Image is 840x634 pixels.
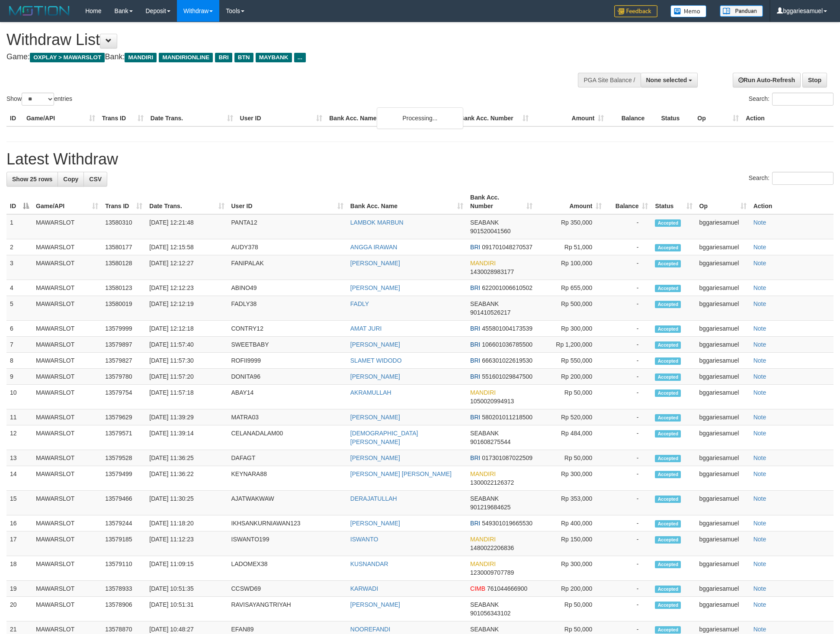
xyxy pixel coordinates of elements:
[749,172,834,185] label: Search:
[470,504,510,511] span: Copy 901219684625 to clipboard
[6,581,32,597] td: 19
[6,280,32,296] td: 4
[228,556,347,581] td: LADOMEX38
[655,389,681,397] span: Accepted
[536,255,605,280] td: Rp 100,000
[32,425,102,450] td: MAWARSLOT
[146,425,228,450] td: [DATE] 11:39:14
[605,531,651,556] td: -
[6,31,551,48] h1: Withdraw List
[641,73,698,87] button: None selected
[30,53,105,62] span: OXPLAY > MAWARSLOT
[605,239,651,255] td: -
[753,260,766,267] a: Note
[22,93,54,106] select: Showentries
[102,280,146,296] td: 13580123
[646,77,687,84] span: None selected
[696,214,750,239] td: bggariesamuel
[228,239,347,255] td: AUDY378
[63,176,78,183] span: Copy
[228,353,347,369] td: ROFII9999
[6,151,834,168] h1: Latest Withdraw
[470,357,480,364] span: BRI
[350,626,391,633] a: NOOREFANDI
[470,479,514,486] span: Copy 1300022126372 to clipboard
[347,190,467,214] th: Bank Acc. Name: activate to sort column ascending
[6,172,58,187] a: Show 25 rows
[228,255,347,280] td: FANIPALAK
[655,520,681,528] span: Accepted
[102,425,146,450] td: 13579571
[482,454,532,461] span: Copy 017301087022509 to clipboard
[482,357,532,364] span: Copy 666301022619530 to clipboard
[102,353,146,369] td: 13579827
[696,255,750,280] td: bggariesamuel
[696,409,750,425] td: bggariesamuel
[32,409,102,425] td: MAWARSLOT
[350,470,452,477] a: [PERSON_NAME] [PERSON_NAME]
[32,214,102,239] td: MAWARSLOT
[350,325,382,332] a: AMAT JURI
[536,556,605,581] td: Rp 300,000
[102,296,146,321] td: 13580019
[753,536,766,543] a: Note
[536,425,605,450] td: Rp 484,000
[102,239,146,255] td: 13580177
[102,190,146,214] th: Trans ID: activate to sort column ascending
[655,471,681,478] span: Accepted
[32,450,102,466] td: MAWARSLOT
[350,300,369,307] a: FADLY
[350,260,400,267] a: [PERSON_NAME]
[237,110,326,126] th: User ID
[6,337,32,353] td: 7
[350,585,378,592] a: KARWADI
[470,373,480,380] span: BRI
[146,450,228,466] td: [DATE] 11:36:25
[6,369,32,385] td: 9
[696,491,750,515] td: bggariesamuel
[470,520,480,527] span: BRI
[753,389,766,396] a: Note
[655,561,681,568] span: Accepted
[6,110,23,126] th: ID
[350,495,397,502] a: DERAJATULLAH
[125,53,157,62] span: MANDIRI
[670,5,707,17] img: Button%20Memo.svg
[536,321,605,337] td: Rp 300,000
[350,357,402,364] a: SLAMET WIDODO
[146,531,228,556] td: [DATE] 11:12:23
[655,536,681,544] span: Accepted
[146,190,228,214] th: Date Trans.: activate to sort column ascending
[733,73,801,87] a: Run Auto-Refresh
[146,321,228,337] td: [DATE] 12:12:18
[102,450,146,466] td: 13579528
[470,300,499,307] span: SEABANK
[228,450,347,466] td: DAFAGT
[655,414,681,422] span: Accepted
[228,385,347,409] td: ABAY14
[605,425,651,450] td: -
[605,337,651,353] td: -
[470,389,496,396] span: MANDIRI
[470,244,480,251] span: BRI
[655,260,681,267] span: Accepted
[536,214,605,239] td: Rp 350,000
[102,466,146,491] td: 13579499
[146,280,228,296] td: [DATE] 12:12:23
[467,190,536,214] th: Bank Acc. Number: activate to sort column ascending
[470,309,510,316] span: Copy 901410526217 to clipboard
[696,515,750,531] td: bggariesamuel
[753,341,766,348] a: Note
[470,454,480,461] span: BRI
[228,190,347,214] th: User ID: activate to sort column ascending
[6,515,32,531] td: 16
[605,556,651,581] td: -
[470,260,496,267] span: MANDIRI
[146,353,228,369] td: [DATE] 11:57:30
[742,110,834,126] th: Action
[470,414,480,421] span: BRI
[655,455,681,462] span: Accepted
[470,430,499,437] span: SEABANK
[753,520,766,527] a: Note
[6,385,32,409] td: 10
